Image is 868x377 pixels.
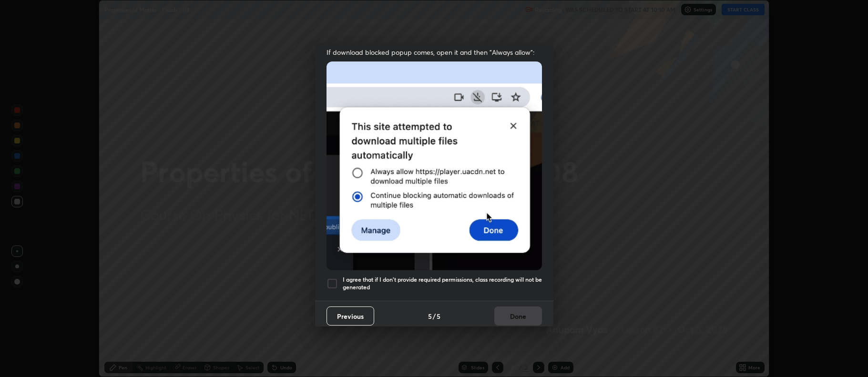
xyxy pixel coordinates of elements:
h4: / [433,311,436,321]
h4: 5 [428,311,432,321]
span: If download blocked popup comes, open it and then "Always allow": [327,48,542,57]
h5: I agree that if I don't provide required permissions, class recording will not be generated [343,276,542,291]
h4: 5 [437,311,440,321]
button: Previous [327,306,374,326]
img: downloads-permission-blocked.gif [327,61,542,270]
